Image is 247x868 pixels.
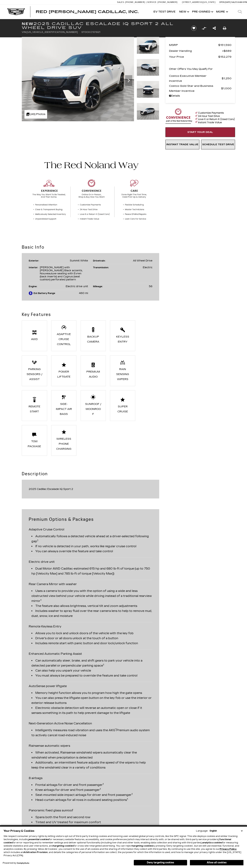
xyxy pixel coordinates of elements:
span: $1,000 [221,86,231,91]
button: Save vehicle [190,25,198,31]
div: (49) Photos [24,110,47,119]
div: Tow Package [26,439,43,449]
img: New 2025 Summit White Cadillac Sport 2 image 1 [137,37,159,54]
strong: New [22,22,34,26]
li: Dual Motor AWD Cadillac-estimated 615 hp and 680 lb-ft of torque (up to 750 hp [Velocity Max] and... [31,566,152,576]
a: Start Your Deal [165,127,235,137]
span: 9 AM-6 PM [238,1,247,3]
div: Adaptive Cruise Control [56,332,72,347]
span: Your Price [169,54,218,59]
div: Parking Sensors / Assist [26,367,43,382]
li: Head-curtain airbags for all rows in outboard seating positions [31,797,152,802]
div: AWD [26,337,43,342]
span: VIN: [22,31,27,33]
sup: 1 [132,793,133,795]
li: Memory height function allows you to program how high the gate opens [31,690,152,695]
li: When activated, Rainsense windshield wipers automatically clear the windshield when precipitation... [31,750,152,760]
iframe: Watch videos, learn about new EV models, and find the right one for you! [22,121,159,148]
sup: 1 [100,788,101,790]
div: Language: [196,830,208,832]
a: MSRP $151,590 [169,43,231,48]
a: Red [PERSON_NAME] Cadillac, Inc. [36,10,139,14]
div: Est Battery Range [29,292,57,295]
span: Service: [147,1,157,3]
span: $151,590 [218,43,231,48]
li: Knee airbags for driver and front passenger [31,787,152,792]
li: Driver's door or all doors unlock at the touch of a button [31,636,152,641]
div: Drivetrain: [93,259,107,262]
div: Interior: [29,266,40,269]
li: You can always override the feature and take control [31,549,152,554]
li: The feature also allows brightness, vertical tilt and zoom adjustments [31,603,152,608]
li: Seat-mounted side-impact airbags for driver and front passenger [31,792,152,797]
div: Remote Keyless Entry [29,622,152,650]
div: Rear Camera Mirror with washer [29,580,152,622]
span: Summit White [70,259,88,262]
div: Rainsense automatic wipers [29,742,152,774]
li: Allows you to lock and unlock doors of the vehicle with the key fob [31,631,152,636]
span: [PERSON_NAME] with [PERSON_NAME] Black accents, Nouveauluxe seating with Evren (back inserts) and... [40,266,83,281]
span: Schedule Test Drive [202,143,234,146]
a: Pre-Owned [190,5,214,19]
span: Sales: [117,1,125,3]
span: $152,279 [218,54,231,59]
sup: 1 [103,783,104,785]
li: Additionally, an intermittent feature adjusts the speed of the wipers to help keep the windshield... [31,760,152,770]
strong: Arbitration Provision [23,851,48,854]
a: ComplyAuto [17,862,29,864]
span: Instant Trade Value [166,143,198,146]
span: 460 [79,292,84,295]
sup: 1 [40,599,41,601]
li: Includes remote start with panic button and door lock/unlock function [31,641,152,646]
span: Red [PERSON_NAME] Cadillac, Inc. [36,10,139,14]
div: Mileage: [93,285,104,288]
span: Dealer Handling [169,48,222,53]
li: You must always be prepared to override the feature and take control [31,673,152,678]
strong: analytics cookies [202,841,222,844]
span: C101921 [90,31,100,33]
strong: essential cookies [29,838,49,841]
a: Dealer Handling $689 [169,48,231,53]
li: Can also help you unpark your vehicle [31,668,152,673]
strong: targeting cookies [132,845,152,847]
li: Automatically follows a detected vehicle ahead at a driver-selected following gap [31,534,152,544]
div: Electric drive unit [29,558,152,580]
li: Frontal airbags for driver and front passenger [31,782,152,787]
sup: ® [115,728,116,731]
u: Privacy Policy [220,848,236,850]
span: Your Privacy & Cookies [4,828,34,833]
a: Schedule Test Drive [201,140,235,149]
button: Allow all cookies [190,860,243,865]
div: Remote Start [26,404,43,414]
div: Wireless Phone Charging [56,437,72,452]
p: We respect consumer privacy rights by letting visitors opt out of third-party tracking cookies an... [4,835,243,857]
span: All Wheel Drive [133,259,152,262]
button: Deny targeting cookies [134,860,187,865]
a: Print this New 2025 Cadillac ESCALADE IQ Sport 2 All Wheel Drive SUV [223,26,226,31]
h2: Description [22,471,159,477]
img: New 2025 Summit White Cadillac Sport 2 image 2 [137,59,159,76]
span: 56 [149,285,152,288]
iframe: YouTube video player [165,151,235,207]
a: [STREET_ADDRESS][US_STATE] [182,1,216,3]
li: Can automatically steer, brake, and shift gears to park your vehicle into a detected parallel or ... [31,658,152,668]
a: Share this New 2025 Cadillac ESCALADE IQ Sport 2 All Wheel Drive SUV [213,26,216,31]
div: Panoramic fixed glass sunroof [29,806,152,829]
img: New 2025 Summit White Cadillac Sport 2 image 4 [137,103,159,120]
span: Start Your Deal [187,131,213,134]
img: New 2025 Summit White Cadillac Sport 2 image 3 [137,81,159,98]
div: Rain Sensing Wipers [114,367,131,382]
p: Other Offers You May Qualify For [169,67,213,72]
a: Costco Executive Member Incentive $1,250 [169,73,231,83]
div: Enhanced Automatic Parking Assist [29,650,152,682]
span: Costco Executive Member Incentive [169,73,222,83]
span: Sales: [231,1,238,3]
strong: targeting cookies [53,845,74,847]
a: Your Price $152,279 [169,54,231,59]
span: Costco Gold Star and Business Member Incentive [169,83,221,93]
select: Language Select [209,829,243,832]
span: $689 [222,48,231,53]
span: Open [DATE] [219,1,231,3]
a: Service: [PHONE_NUMBER] [146,1,178,3]
div: Power Liftgate [56,369,72,379]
